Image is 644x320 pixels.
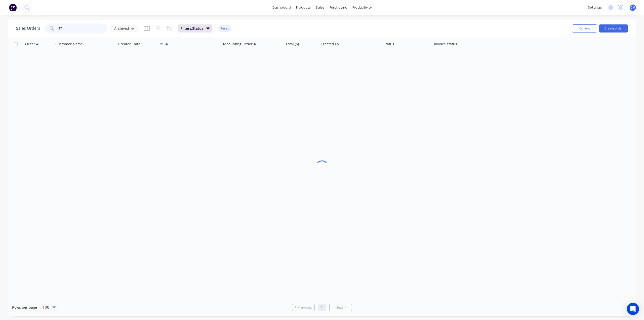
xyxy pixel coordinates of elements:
[178,24,212,33] button: Filters:Status
[599,24,628,33] button: Create order
[327,4,350,11] div: purchasing
[270,4,294,11] a: dashboard
[9,4,17,11] img: Factory
[330,305,352,310] a: Next page
[55,42,83,47] div: Customer Name
[58,23,107,34] input: Search...
[294,4,313,11] div: products
[286,42,299,47] div: Total ($)
[218,25,231,32] button: Reset
[313,4,327,11] div: sales
[384,42,394,47] div: Status
[160,42,168,47] div: PO #
[585,4,604,11] div: settings
[25,42,38,47] div: Order #
[118,42,140,47] div: Created Date
[12,305,37,310] span: Rows per page
[292,305,314,310] a: Previous page
[335,305,343,310] span: Next
[114,26,129,31] span: Archived
[572,24,597,33] button: Options
[350,4,374,11] div: productivity
[318,304,326,311] a: Page 1 is your current page
[630,5,635,10] span: CM
[321,42,339,47] div: Created By
[290,304,354,311] ul: Pagination
[181,26,203,31] span: Filters: Status
[434,42,457,47] div: Invoice status
[298,305,312,310] span: Previous
[627,303,639,315] div: Open Intercom Messenger
[223,42,256,47] div: Accounting Order #
[16,26,40,31] h1: Sales Orders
